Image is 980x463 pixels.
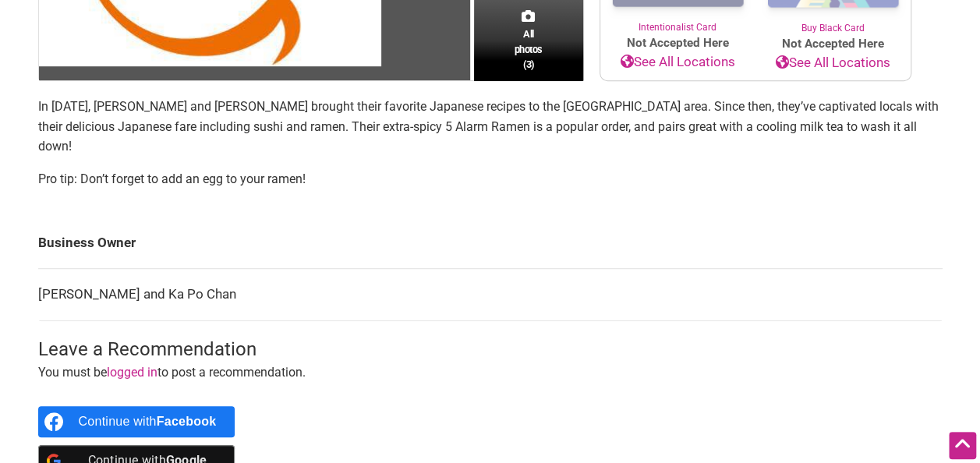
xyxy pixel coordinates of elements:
span: Not Accepted Here [755,35,911,53]
b: Facebook [157,415,217,428]
h3: Leave a Recommendation [38,337,943,363]
span: Not Accepted Here [600,34,755,52]
a: logged in [107,365,157,380]
a: See All Locations [755,53,911,73]
a: See All Locations [600,52,755,72]
div: Continue with [79,406,217,437]
p: In [DATE], [PERSON_NAME] and [PERSON_NAME] brought their favorite Japanese recipes to the [GEOGRA... [38,97,943,157]
div: Scroll Back to Top [949,432,976,459]
td: Business Owner [38,217,943,269]
a: Continue with <b>Facebook</b> [38,406,235,437]
span: All photos (3) [515,27,543,71]
td: [PERSON_NAME] and Ka Po Chan [38,269,943,321]
p: Pro tip: Don’t forget to add an egg to your ramen! [38,169,943,189]
p: You must be to post a recommendation. [38,362,943,383]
